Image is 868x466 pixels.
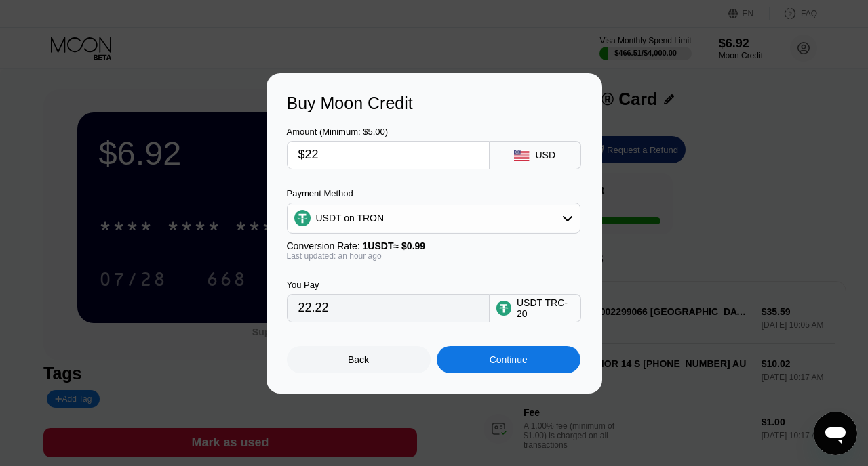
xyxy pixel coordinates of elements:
div: USD [535,150,555,161]
div: Continue [437,346,580,373]
div: Back [287,346,431,373]
span: 1 USDT ≈ $0.99 [363,240,426,251]
div: USDT TRC-20 [517,297,574,319]
div: Continue [490,354,528,365]
input: $0.00 [298,142,478,169]
div: USDT on TRON [288,205,580,232]
div: Back [348,354,369,365]
iframe: Button to launch messaging window [814,412,857,455]
div: Buy Moon Credit [287,93,582,113]
div: Amount (Minimum: $5.00) [287,127,490,137]
div: Conversion Rate: [287,240,580,251]
div: Last updated: an hour ago [287,251,580,261]
div: Payment Method [287,188,580,198]
div: You Pay [287,280,490,290]
div: USDT on TRON [316,213,384,224]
